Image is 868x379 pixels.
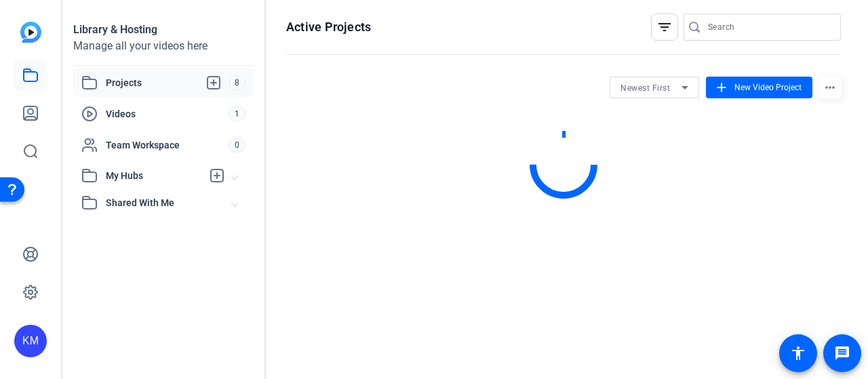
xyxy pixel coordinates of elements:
input: Search [708,19,830,35]
h1: Active Projects [286,19,371,35]
button: New Video Project [706,77,812,98]
span: 1 [229,106,245,121]
span: My Hubs [106,169,202,183]
div: Manage all your videos here [73,38,254,54]
span: New Video Project [734,81,802,94]
div: Library & Hosting [73,22,254,38]
span: Projects [106,75,229,91]
mat-icon: more_horiz [819,77,841,98]
span: 8 [229,75,245,90]
mat-expansion-panel-header: Shared With Me [73,189,254,216]
span: Team Workspace [106,138,229,152]
img: blue-gradient.svg [20,22,41,43]
mat-expansion-panel-header: My Hubs [73,162,254,189]
mat-icon: accessibility [790,345,806,361]
span: Videos [106,107,229,121]
span: Shared With Me [106,196,232,210]
mat-icon: add [714,80,729,95]
mat-icon: message [834,345,850,361]
mat-icon: filter_list [656,19,673,35]
span: 0 [229,138,245,153]
div: KM [14,325,47,357]
span: Newest First [620,83,670,93]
